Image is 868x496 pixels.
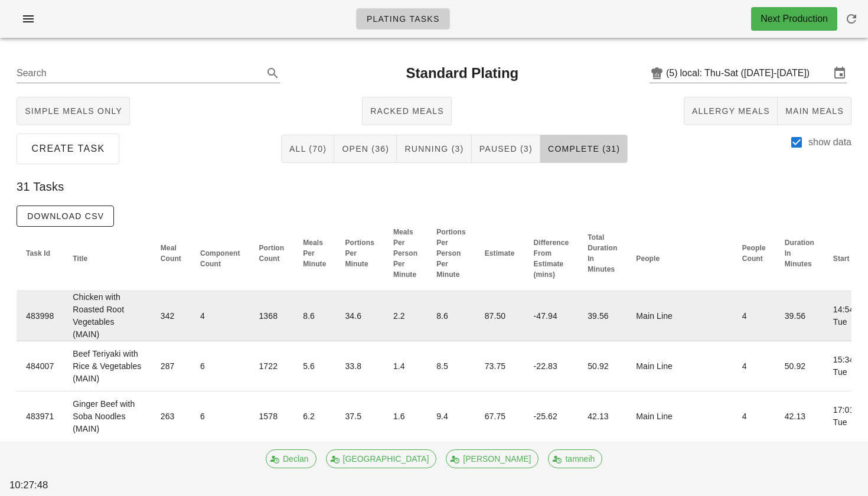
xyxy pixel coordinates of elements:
[17,227,63,291] th: Task Id: Not sorted. Activate to sort ascending.
[475,391,524,442] td: 67.75
[293,227,335,291] th: Meals Per Minute: Not sorted. Activate to sort ascending.
[73,254,87,263] span: Title
[775,391,824,442] td: 42.13
[626,291,732,341] td: Main Line
[524,227,579,291] th: Difference From Estimate (mins): Not sorted. Activate to sort ascending.
[161,244,181,263] span: Meal Count
[427,391,475,442] td: 9.4
[384,227,427,291] th: Meals Per Person Per Minute: Not sorted. Activate to sort ascending.
[733,291,775,341] td: 4
[427,291,475,341] td: 8.6
[556,450,595,468] span: tamneih
[63,227,151,291] th: Title: Not sorted. Activate to sort ascending.
[341,144,389,154] span: Open (36)
[785,106,844,116] span: Main Meals
[384,391,427,442] td: 1.6
[7,168,861,205] div: 31 Tasks
[366,14,440,24] span: Plating Tasks
[524,291,579,341] td: -47.94
[249,341,293,391] td: 1722
[775,291,824,341] td: 39.56
[404,144,464,154] span: Running (3)
[626,227,732,291] th: People: Not sorted. Activate to sort ascending.
[485,249,515,257] span: Estimate
[17,97,130,125] button: Simple Meals Only
[393,228,417,279] span: Meals Per Person Per Minute
[524,391,579,442] td: -25.62
[808,136,851,148] label: show data
[17,291,63,341] td: 483998
[151,291,191,341] td: 342
[578,291,626,341] td: 39.56
[475,341,524,391] td: 73.75
[588,233,617,273] span: Total Duration In Minutes
[472,135,540,163] button: Paused (3)
[200,249,240,268] span: Component Count
[733,341,775,391] td: 4
[335,227,383,291] th: Portions Per Minute: Not sorted. Activate to sort ascending.
[281,135,334,163] button: All (70)
[303,239,326,268] span: Meals Per Minute
[17,391,63,442] td: 483971
[362,97,452,125] button: Racked Meals
[524,341,579,391] td: -22.83
[63,291,151,341] td: Chicken with Roasted Root Vegetables (MAIN)
[31,143,105,154] span: Create Task
[384,341,427,391] td: 1.4
[335,291,383,341] td: 34.6
[24,106,122,116] span: Simple Meals Only
[626,341,732,391] td: Main Line
[27,211,104,221] span: Download CSV
[191,391,250,442] td: 6
[742,244,766,263] span: People Count
[151,227,191,291] th: Meal Count: Not sorted. Activate to sort ascending.
[191,227,250,291] th: Component Count: Not sorted. Activate to sort ascending.
[578,391,626,442] td: 42.13
[427,227,475,291] th: Portions Per Person Per Minute: Not sorted. Activate to sort ascending.
[63,341,151,391] td: Beef Teriyaki with Rice & Vegetables (MAIN)
[17,133,119,164] button: Create Task
[335,341,383,391] td: 33.8
[249,291,293,341] td: 1368
[733,227,775,291] th: People Count: Not sorted. Activate to sort ascending.
[453,450,531,468] span: [PERSON_NAME]
[26,249,50,257] span: Task Id
[547,144,620,154] span: Complete (31)
[636,254,660,263] span: People
[534,239,569,279] span: Difference From Estimate (mins)
[259,244,284,263] span: Portion Count
[289,144,327,154] span: All (70)
[775,227,824,291] th: Duration In Minutes: Not sorted. Activate to sort ascending.
[684,97,778,125] button: Allergy Meals
[578,227,626,291] th: Total Duration In Minutes: Not sorted. Activate to sort ascending.
[475,291,524,341] td: 87.50
[293,391,335,442] td: 6.2
[356,8,450,30] a: Plating Tasks
[666,67,680,79] div: (5)
[293,291,335,341] td: 8.6
[578,341,626,391] td: 50.92
[7,475,79,495] div: 10:27:48
[249,391,293,442] td: 1578
[63,391,151,442] td: Ginger Beef with Soba Noodles (MAIN)
[475,227,524,291] th: Estimate: Not sorted. Activate to sort ascending.
[151,391,191,442] td: 263
[626,391,732,442] td: Main Line
[785,239,814,268] span: Duration In Minutes
[249,227,293,291] th: Portion Count: Not sorted. Activate to sort ascending.
[151,341,191,391] td: 287
[778,97,851,125] button: Main Meals
[333,450,429,468] span: [GEOGRAPHIC_DATA]
[370,106,444,116] span: Racked Meals
[775,341,824,391] td: 50.92
[384,291,427,341] td: 2.2
[191,291,250,341] td: 4
[479,144,533,154] span: Paused (3)
[397,135,471,163] button: Running (3)
[691,106,770,116] span: Allergy Meals
[345,239,374,268] span: Portions Per Minute
[17,205,114,227] button: Download CSV
[761,12,828,26] div: Next Production
[833,254,850,263] span: Start
[273,450,309,468] span: Declan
